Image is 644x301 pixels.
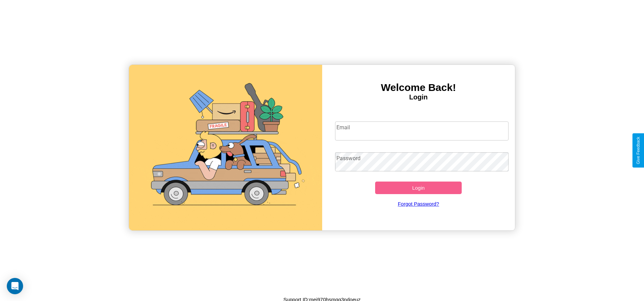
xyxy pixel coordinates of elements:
[322,93,515,101] h4: Login
[375,182,462,194] button: Login
[129,65,322,230] img: gif
[322,82,515,93] h3: Welcome Back!
[7,278,23,294] div: Open Intercom Messenger
[636,137,641,164] div: Give Feedback
[332,194,505,213] a: Forgot Password?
